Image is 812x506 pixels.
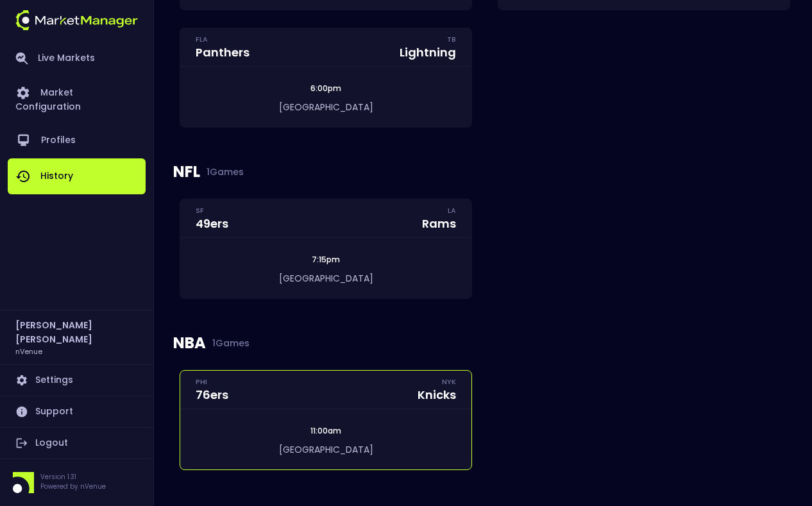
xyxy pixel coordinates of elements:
span: 7:15pm [308,254,344,265]
a: History [8,158,146,194]
a: Logout [8,428,146,459]
span: 11:00am [307,425,345,436]
img: logo [15,10,138,30]
h3: nVenue [15,346,42,356]
div: 49ers [196,216,228,231]
div: NBA [173,316,797,370]
a: Profiles [8,122,146,158]
div: NFL [173,145,797,199]
div: NYK [442,376,456,387]
span: [GEOGRAPHIC_DATA] [279,101,373,114]
div: TB [447,34,456,44]
div: LA [448,205,456,215]
div: PHI [196,376,228,387]
span: 1 Games [200,167,244,177]
a: Settings [8,365,146,396]
div: Rams [422,216,456,231]
div: Lightning [400,45,456,60]
span: [GEOGRAPHIC_DATA] [279,443,373,456]
p: Powered by nVenue [40,482,106,491]
div: Panthers [196,45,250,60]
a: Live Markets [8,42,146,75]
div: Knicks [418,387,456,402]
a: Market Configuration [8,75,146,122]
span: 6:00pm [307,83,345,94]
span: 1 Games [206,338,250,348]
a: Support [8,396,146,427]
p: Version 1.31 [40,472,106,482]
h2: [PERSON_NAME] [PERSON_NAME] [15,318,138,346]
div: 76ers [196,387,228,402]
div: SF [196,205,228,215]
div: Version 1.31Powered by nVenue [8,472,146,493]
span: [GEOGRAPHIC_DATA] [279,272,373,285]
div: FLA [196,34,250,44]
